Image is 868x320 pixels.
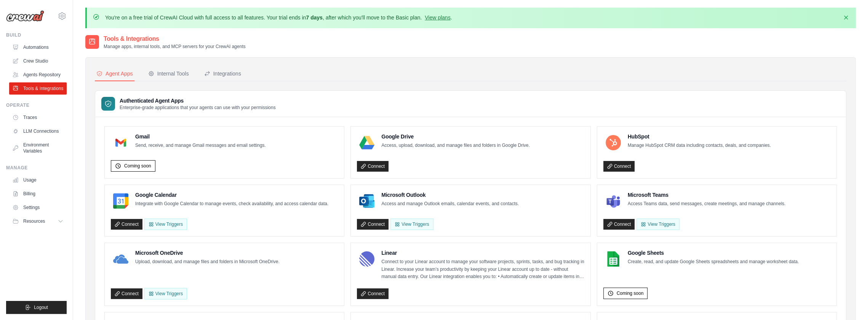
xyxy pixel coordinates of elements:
p: You're on a free trial of CrewAI Cloud with full access to all features. Your trial ends in , aft... [105,14,452,21]
strong: 7 days [306,14,323,21]
img: HubSpot Logo [606,135,621,150]
img: Gmail Logo [113,135,128,150]
img: Google Drive Logo [359,135,374,150]
p: Access and manage Outlook emails, calendar events, and contacts. [381,200,519,208]
div: Integrations [204,70,241,77]
a: Environment Variables [9,139,67,157]
div: Internal Tools [148,70,189,77]
a: Connect [357,219,388,230]
p: Upload, download, and manage files and folders in Microsoft OneDrive. [135,258,280,266]
p: Enterprise-grade applications that your agents can use with your permissions [120,105,276,111]
span: Logout [34,304,48,310]
span: Coming soon [617,290,644,296]
a: Crew Studio [9,55,67,67]
p: Access, upload, download, and manage files and folders in Google Drive. [381,142,530,150]
h4: Microsoft Teams [628,191,786,199]
button: Integrations [203,67,243,81]
h4: Google Drive [381,133,530,140]
h4: Microsoft Outlook [381,191,519,199]
h4: Gmail [135,133,266,140]
a: View plans [425,14,450,21]
button: Resources [9,215,67,227]
a: Connect [111,288,142,299]
div: Agent Apps [96,70,133,77]
h4: Google Calendar [135,191,328,199]
img: Logo [6,10,44,22]
: View Triggers [144,288,187,299]
p: Manage HubSpot CRM data including contacts, deals, and companies. [628,142,771,150]
h4: Linear [381,249,584,257]
p: Manage apps, internal tools, and MCP servers for your CrewAI agents [104,43,246,50]
a: Tools & Integrations [9,82,67,95]
div: Manage [6,165,67,171]
a: Connect [357,161,388,172]
h4: Microsoft OneDrive [135,249,280,257]
h4: HubSpot [628,133,771,140]
h4: Google Sheets [628,249,799,257]
a: Connect [603,219,635,230]
a: Automations [9,41,67,53]
h2: Tools & Integrations [104,34,246,43]
a: Connect [357,288,388,299]
: View Triggers [390,219,433,230]
img: Microsoft Outlook Logo [359,193,374,209]
p: Connect to your Linear account to manage your software projects, sprints, tasks, and bug tracking... [381,258,584,281]
p: Integrate with Google Calendar to manage events, check availability, and access calendar data. [135,200,328,208]
img: Linear Logo [359,251,374,267]
a: Traces [9,111,67,124]
button: View Triggers [144,219,187,230]
button: Internal Tools [147,67,190,81]
p: Send, receive, and manage Gmail messages and email settings. [135,142,266,150]
div: Build [6,32,67,38]
button: Logout [6,301,67,314]
a: Billing [9,188,67,200]
span: Resources [23,218,45,224]
span: Coming soon [124,163,151,169]
p: Create, read, and update Google Sheets spreadsheets and manage worksheet data. [628,258,799,266]
button: Agent Apps [95,67,134,81]
a: Connect [111,219,142,230]
img: Microsoft OneDrive Logo [113,251,128,267]
: View Triggers [636,219,679,230]
img: Google Sheets Logo [606,251,621,267]
a: Connect [603,161,635,172]
img: Microsoft Teams Logo [606,193,621,209]
a: Agents Repository [9,69,67,81]
img: Google Calendar Logo [113,193,128,209]
a: Settings [9,201,67,214]
h3: Authenticated Agent Apps [120,97,276,105]
a: LLM Connections [9,125,67,137]
div: Operate [6,102,67,108]
p: Access Teams data, send messages, create meetings, and manage channels. [628,200,786,208]
a: Usage [9,174,67,186]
